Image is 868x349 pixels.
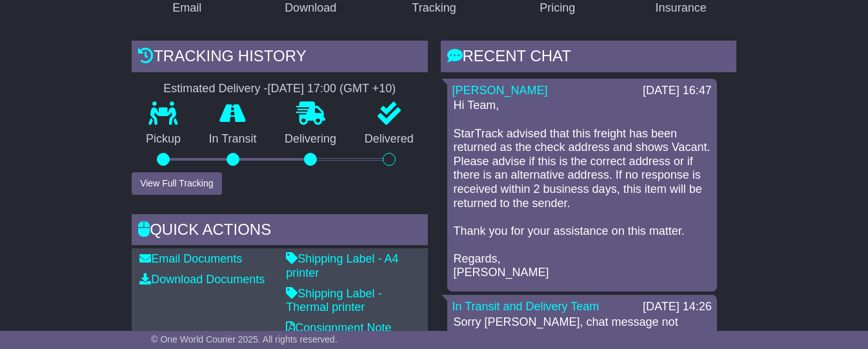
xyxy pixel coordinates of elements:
a: In Transit and Delivery Team [452,300,600,313]
div: Tracking history [132,41,427,75]
div: Estimated Delivery - [132,82,427,96]
p: Sorry [PERSON_NAME], chat message not meant for you [454,315,711,343]
a: Shipping Label - A4 printer [286,252,398,279]
div: [DATE] 17:00 (GMT +10) [267,82,396,96]
div: [DATE] 14:26 [643,300,712,314]
div: [DATE] 16:47 [643,84,712,98]
p: In Transit [195,132,271,146]
button: View Full Tracking [132,172,221,195]
p: Hi Team, StarTrack advised that this freight has been returned as the check address and shows Vac... [454,99,711,280]
a: [PERSON_NAME] [452,84,548,97]
a: Email Documents [139,252,242,265]
a: Download Documents [139,273,265,286]
p: Pickup [132,132,195,146]
div: RECENT CHAT [441,41,736,75]
span: © One World Courier 2025. All rights reserved. [151,334,338,344]
p: Delivering [270,132,350,146]
a: Consignment Note [286,321,391,334]
a: Shipping Label - Thermal printer [286,287,381,314]
p: Delivered [350,132,428,146]
div: Quick Actions [132,214,427,249]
